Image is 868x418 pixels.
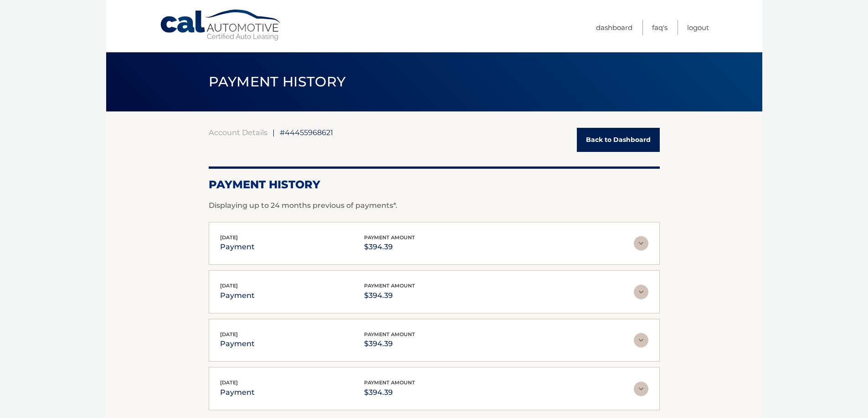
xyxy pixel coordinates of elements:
span: #44455968621 [280,128,333,137]
p: $394.39 [364,386,415,399]
p: payment [220,289,255,302]
a: Dashboard [596,20,632,35]
span: payment amount [364,331,415,337]
span: [DATE] [220,331,238,337]
span: payment amount [364,234,415,241]
p: payment [220,386,255,399]
span: [DATE] [220,379,238,386]
img: accordion-rest.svg [634,333,648,347]
p: Displaying up to 24 months previous of payments*. [209,200,660,211]
a: FAQ's [652,20,668,35]
span: payment amount [364,282,415,289]
span: [DATE] [220,282,238,289]
p: $394.39 [364,289,415,302]
img: accordion-rest.svg [634,236,648,251]
a: Back to Dashboard [577,128,660,152]
span: | [272,128,275,137]
span: payment amount [364,379,415,386]
a: Account Details [209,128,267,137]
h2: Payment History [209,178,660,191]
a: Logout [687,20,709,35]
a: Cal Automotive [159,9,282,41]
img: accordion-rest.svg [634,285,648,299]
p: $394.39 [364,337,415,350]
p: payment [220,241,255,253]
span: PAYMENT HISTORY [209,73,346,90]
p: $394.39 [364,241,415,253]
img: accordion-rest.svg [634,382,648,396]
span: [DATE] [220,234,238,241]
p: payment [220,337,255,350]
